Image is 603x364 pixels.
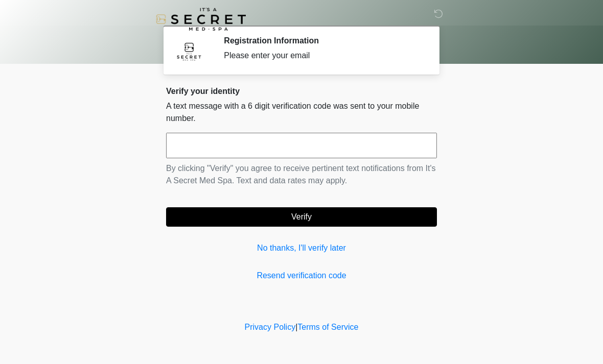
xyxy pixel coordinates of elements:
[224,36,422,45] h2: Registration Information
[295,323,297,331] a: |
[166,207,437,227] button: Verify
[166,100,437,125] p: A text message with a 6 digit verification code was sent to your mobile number.
[245,323,296,331] a: Privacy Policy
[166,270,437,282] a: Resend verification code
[156,8,246,31] img: It's A Secret Med Spa Logo
[166,86,437,96] h2: Verify your identity
[166,162,437,187] p: By clicking "Verify" you agree to receive pertinent text notifications from It's A Secret Med Spa...
[297,323,358,331] a: Terms of Service
[174,36,204,66] img: Agent Avatar
[166,242,437,254] a: No thanks, I'll verify later
[224,50,422,62] div: Please enter your email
